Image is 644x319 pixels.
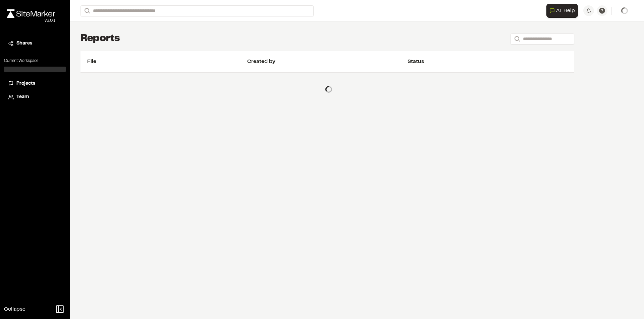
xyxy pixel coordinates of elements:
[4,58,66,64] p: Current Workspace
[7,9,55,18] img: rebrand.png
[4,305,25,313] span: Collapse
[16,93,29,101] span: Team
[8,80,62,87] a: Projects
[80,32,120,46] h1: Reports
[87,58,247,66] div: File
[8,93,62,101] a: Team
[511,33,523,45] button: Search
[556,7,575,15] span: AI Help
[80,5,93,16] button: Search
[546,4,578,18] button: Open AI Assistant
[8,40,62,47] a: Shares
[16,80,35,87] span: Projects
[546,4,581,18] div: Open AI Assistant
[16,40,32,47] span: Shares
[408,58,568,66] div: Status
[7,18,55,24] div: Oh geez...please don't...
[247,58,407,66] div: Created by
